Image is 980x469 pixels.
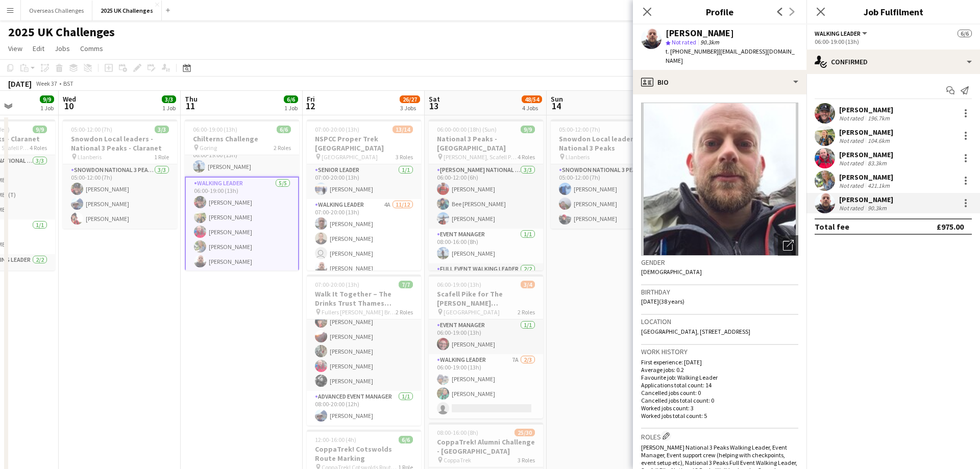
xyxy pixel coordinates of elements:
span: Fullers [PERSON_NAME] Brewery, [GEOGRAPHIC_DATA] [322,308,396,316]
span: t. [PHONE_NUMBER] [666,47,719,55]
span: Week 37 [34,80,59,87]
app-card-role: Event Manager1/106:00-19:00 (13h)[PERSON_NAME] [429,319,543,354]
div: Not rated [839,182,866,189]
div: [PERSON_NAME] [839,128,893,137]
span: 26/27 [400,95,420,103]
span: 11 [183,100,198,112]
span: Fri [307,94,315,104]
app-job-card: 06:00-19:00 (13h)6/6Chilterns Challenge Goring2 RolesEvent Manager1/106:00-19:00 (13h)[PERSON_NAM... [185,119,299,270]
div: 06:00-00:00 (18h) (Sun)9/9National 3 Peaks - [GEOGRAPHIC_DATA] [PERSON_NAME], Scafell Pike and Sn... [429,119,543,270]
div: Not rated [839,137,866,144]
span: 13 [427,100,440,112]
span: 2 Roles [396,308,413,316]
span: Edit [33,44,44,53]
span: 3/4 [521,281,535,288]
div: 1 Job [40,104,54,112]
h3: Walk It Together – The Drinks Trust Thames Footpath Challenge [307,289,421,308]
span: 3/3 [162,95,176,103]
span: 10 [61,100,76,112]
span: 07:00-20:00 (13h) [315,281,359,288]
a: Comms [76,42,107,55]
span: Sat [429,94,440,104]
div: 421.1km [866,182,892,189]
h3: Scafell Pike for The [PERSON_NAME] [PERSON_NAME] Trust [429,289,543,308]
app-card-role: Snowdon National 3 Peaks Walking Leader3/305:00-12:00 (7h)[PERSON_NAME][PERSON_NAME][PERSON_NAME] [63,164,177,229]
p: Worked jobs total count: 5 [641,412,798,419]
span: View [8,44,22,53]
div: [PERSON_NAME] [839,150,893,159]
div: £975.00 [937,221,964,232]
h3: Work history [641,347,798,356]
span: [PERSON_NAME], Scafell Pike and Snowdon [444,153,518,161]
button: Walking Leader [815,30,869,37]
h3: National 3 Peaks - [GEOGRAPHIC_DATA] [429,134,543,153]
span: [GEOGRAPHIC_DATA], [STREET_ADDRESS] [641,328,750,335]
span: Thu [185,94,198,104]
span: 06:00-19:00 (13h) [193,126,237,133]
div: [PERSON_NAME] [839,172,893,182]
span: 6/6 [284,95,298,103]
span: 3/3 [155,126,169,133]
img: Crew avatar or photo [641,103,798,256]
div: [PERSON_NAME] [666,29,734,38]
app-job-card: 05:00-12:00 (7h)3/3Snowdon Local leaders - National 3 Peaks Llanberis1 RoleSnowdon National 3 Pea... [551,119,665,229]
app-job-card: 07:00-20:00 (13h)7/7Walk It Together – The Drinks Trust Thames Footpath Challenge Fullers [PERSON... [307,275,421,426]
div: [DATE] [8,79,32,89]
span: 4 Roles [30,144,47,152]
span: 90.3km [698,38,721,46]
div: Open photos pop-in [778,235,798,256]
app-card-role: Full Event Walking Leader2/2 [429,263,543,316]
span: Not rated [672,38,696,46]
div: BST [63,80,73,87]
div: Not rated [839,114,866,122]
h3: NSPCC Proper Trek [GEOGRAPHIC_DATA] [307,134,421,153]
span: Llanberis [78,153,102,161]
button: 2025 UK Challenges [92,1,162,20]
div: 1 Job [162,104,176,112]
span: [DATE] (38 years) [641,298,684,305]
span: Comms [80,44,103,53]
h3: Location [641,317,798,326]
span: 05:00-12:00 (7h) [559,126,600,133]
span: 4 Roles [518,153,535,161]
span: 07:00-20:00 (13h) [315,126,359,133]
h1: 2025 UK Challenges [8,24,115,40]
div: 83.3km [866,159,889,167]
span: 05:00-12:00 (7h) [71,126,112,133]
span: 25/30 [514,429,535,436]
app-card-role: Walking Leader7A2/306:00-19:00 (13h)[PERSON_NAME][PERSON_NAME] [429,354,543,418]
span: 06:00-19:00 (13h) [437,281,481,288]
span: 12 [305,100,315,112]
app-job-card: 05:00-12:00 (7h)3/3Snowdon Local leaders - National 3 Peaks - Claranet Llanberis1 RoleSnowdon Nat... [63,119,177,229]
a: Jobs [51,42,74,55]
span: CoppaTrek [444,456,471,464]
span: Jobs [55,44,70,53]
span: Sun [551,94,563,104]
app-card-role: Walking Leader5/506:00-19:00 (13h)[PERSON_NAME][PERSON_NAME][PERSON_NAME][PERSON_NAME][PERSON_NAME] [185,177,299,273]
span: Goring [200,144,217,152]
span: Walking Leader [815,30,861,37]
div: 06:00-19:00 (13h)3/4Scafell Pike for The [PERSON_NAME] [PERSON_NAME] Trust [GEOGRAPHIC_DATA]2 Rol... [429,275,543,418]
span: 6/6 [958,30,972,37]
app-card-role: [PERSON_NAME] National 3 Peaks Walking Leader3/306:00-12:00 (6h)[PERSON_NAME]Bee [PERSON_NAME][PE... [429,164,543,229]
div: 4 Jobs [522,104,542,112]
p: Cancelled jobs count: 0 [641,389,798,397]
div: 07:00-20:00 (13h)13/14NSPCC Proper Trek [GEOGRAPHIC_DATA] [GEOGRAPHIC_DATA]3 RolesSenior Leader1/... [307,119,421,270]
span: 3 Roles [518,456,535,464]
app-card-role: Walking Leader6/607:00-20:00 (13h)[PERSON_NAME][PERSON_NAME][PERSON_NAME][PERSON_NAME][PERSON_NAM... [307,282,421,391]
div: 90.3km [866,204,889,212]
app-card-role: Senior Leader1/107:00-20:00 (13h)[PERSON_NAME] [307,164,421,199]
h3: Snowdon Local leaders - National 3 Peaks [551,134,665,153]
div: 1 Job [284,104,298,112]
p: Worked jobs count: 3 [641,404,798,412]
div: [PERSON_NAME] [839,195,893,204]
span: 13/14 [393,126,413,133]
span: 9/9 [33,126,47,133]
h3: Job Fulfilment [806,5,980,18]
span: 7/7 [399,281,413,288]
app-card-role: Event Manager1/106:00-19:00 (13h)[PERSON_NAME] [185,142,299,177]
span: Llanberis [566,153,590,161]
span: Wed [63,94,76,104]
